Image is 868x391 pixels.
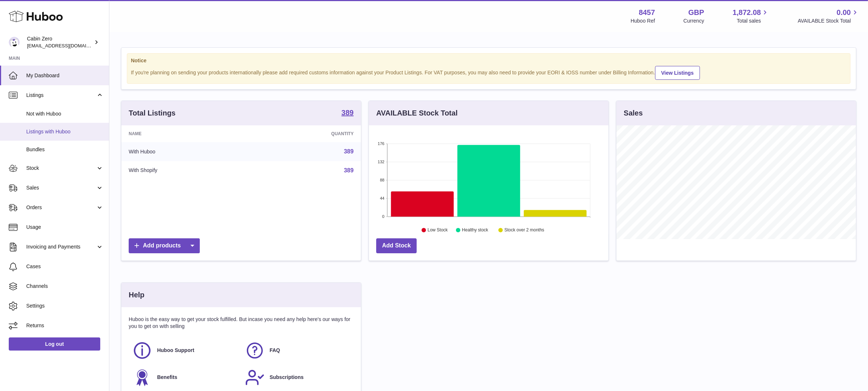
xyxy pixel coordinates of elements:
a: Subscriptions [245,368,350,387]
th: Name [121,125,250,142]
a: 0.00 AVAILABLE Stock Total [798,8,859,24]
text: Low Stock [428,228,448,233]
span: Not with Huboo [26,110,104,117]
span: [EMAIL_ADDRESS][DOMAIN_NAME] [27,43,107,48]
text: 176 [378,141,384,146]
h3: Total Listings [129,108,176,118]
span: Sales [26,184,96,191]
a: View Listings [655,66,700,80]
span: AVAILABLE Stock Total [798,17,859,24]
strong: 389 [342,109,354,116]
td: With Huboo [121,142,250,161]
span: Cases [26,263,104,270]
a: 389 [342,109,354,118]
span: Listings [26,92,96,99]
strong: Notice [131,57,846,64]
a: Add Stock [376,238,417,253]
text: 88 [380,178,384,182]
h3: Sales [624,108,643,118]
strong: 8457 [639,8,655,17]
span: Listings with Huboo [26,128,104,135]
span: Total sales [737,17,769,24]
span: Returns [26,322,104,329]
span: Channels [26,283,104,290]
span: 0.00 [837,8,851,17]
span: FAQ [270,347,280,354]
span: Benefits [157,374,177,381]
div: Currency [684,17,704,24]
div: If you're planning on sending your products internationally please add required customs informati... [131,65,846,80]
span: My Dashboard [26,72,104,79]
span: 1,872.08 [733,8,761,17]
span: Bundles [26,146,104,153]
a: Add products [129,238,200,253]
span: Orders [26,204,96,211]
p: Huboo is the easy way to get your stock fulfilled. But incase you need any help here's our ways f... [129,316,354,330]
h3: Help [129,290,144,300]
strong: GBP [688,8,704,17]
h3: AVAILABLE Stock Total [376,108,458,118]
text: Healthy stock [462,228,489,233]
div: Huboo Ref [631,17,655,24]
img: internalAdmin-8457@internal.huboo.com [9,37,20,48]
a: 1,872.08 Total sales [733,8,770,24]
td: With Shopify [121,161,250,180]
span: Subscriptions [270,374,304,381]
a: 389 [344,167,354,173]
text: 0 [382,214,384,219]
text: 44 [380,196,384,200]
th: Quantity [250,125,361,142]
text: Stock over 2 months [505,228,544,233]
a: Huboo Support [132,341,238,360]
span: Usage [26,224,104,231]
a: Log out [9,337,100,351]
span: Stock [26,165,96,172]
a: FAQ [245,341,350,360]
div: Cabin Zero [27,35,93,49]
text: 132 [378,160,384,164]
a: Benefits [132,368,238,387]
span: Settings [26,302,104,309]
span: Huboo Support [157,347,194,354]
a: 389 [344,148,354,155]
span: Invoicing and Payments [26,243,96,250]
